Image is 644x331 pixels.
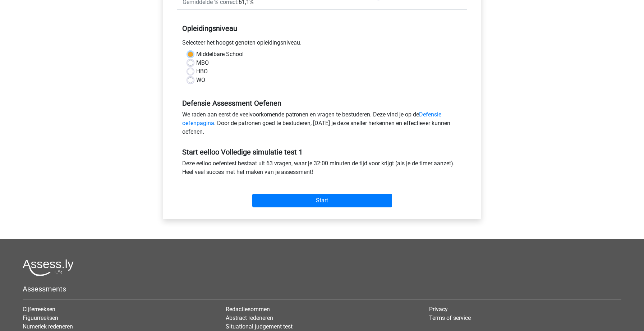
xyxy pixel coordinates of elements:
label: MBO [196,59,209,67]
h5: Start eelloo Volledige simulatie test 1 [182,148,462,156]
img: Assessly logo [23,259,74,276]
a: Terms of service [429,314,471,321]
h5: Assessments [23,285,621,293]
a: Privacy [429,306,448,313]
input: Start [252,194,392,207]
label: HBO [196,67,208,76]
a: Cijferreeksen [23,306,55,313]
h5: Opleidingsniveau [182,21,462,36]
div: We raden aan eerst de veelvoorkomende patronen en vragen te bestuderen. Deze vind je op de . Door... [177,110,467,139]
a: Redactiesommen [226,306,270,313]
a: Figuurreeksen [23,314,58,321]
a: Numeriek redeneren [23,323,73,330]
div: Deze eelloo oefentest bestaat uit 63 vragen, waar je 32:00 minuten de tijd voor krijgt (als je de... [177,159,467,179]
label: Middelbare School [196,50,244,59]
h5: Defensie Assessment Oefenen [182,99,462,107]
label: WO [196,76,205,84]
a: Abstract redeneren [226,314,273,321]
a: Situational judgement test [226,323,293,330]
div: Selecteer het hoogst genoten opleidingsniveau. [177,38,467,50]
